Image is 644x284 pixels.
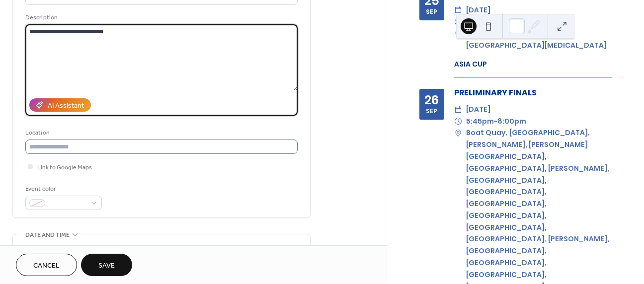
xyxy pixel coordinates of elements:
[466,104,490,116] span: [DATE]
[16,254,77,276] button: Cancel
[426,108,437,115] div: Sep
[454,127,462,139] div: ​
[466,28,612,52] span: [GEOGRAPHIC_DATA], [GEOGRAPHIC_DATA][MEDICAL_DATA]
[25,128,296,138] div: Location
[426,9,437,15] div: Sep
[424,94,439,106] div: 26
[497,116,526,128] span: 8:00pm
[466,116,494,128] span: 5:45pm
[25,184,100,194] div: Event color
[494,116,497,128] span: -
[37,162,92,173] span: Link to Google Maps
[454,104,462,116] div: ​
[81,254,132,276] button: Save
[466,4,490,16] span: [DATE]
[25,230,70,240] span: Date and time
[48,101,84,111] div: AI Assistant
[29,98,91,112] button: AI Assistant
[454,4,462,16] div: ​
[454,87,612,99] div: PRELIMINARY FINALS
[33,261,60,271] span: Cancel
[454,28,462,40] div: ​
[454,59,612,70] div: ASIA CUP
[25,12,296,23] div: Description
[454,16,462,28] div: ​
[454,116,462,128] div: ​
[98,261,115,271] span: Save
